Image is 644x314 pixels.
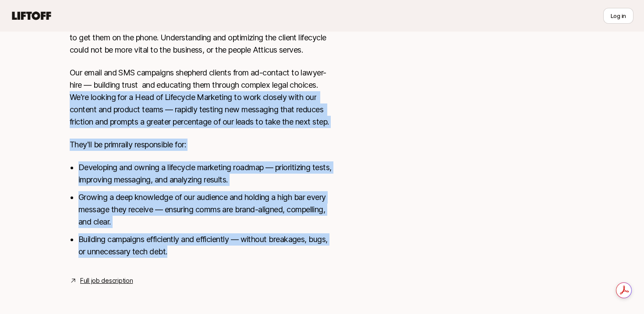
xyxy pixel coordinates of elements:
li: Growing a deep knowledge of our audience and holding a high bar every message they receive — ensu... [78,191,336,228]
p: Every time a client takes the next step with us they’re making a life-changing decision. To get s... [70,7,336,56]
a: Full job description [80,275,133,286]
button: Log in [603,8,633,24]
li: Developing and owning a lifecycle marketing roadmap — prioritizing tests, improving messaging, an... [78,161,336,186]
p: Our email and SMS campaigns shepherd clients from ad-contact to lawyer-hire — building trust and ... [70,67,336,128]
li: Building campaigns efficiently and efficiently — without breakages, bugs, or unnecessary tech debt. [78,233,336,258]
p: They'll be primraily responsible for: [70,139,336,151]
